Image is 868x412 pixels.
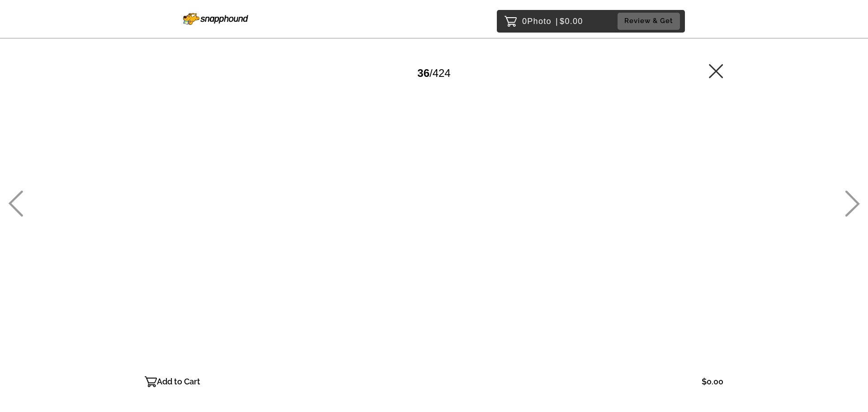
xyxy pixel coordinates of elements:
[417,67,429,79] span: 36
[183,13,248,25] img: Snapphound Logo
[556,17,558,26] span: |
[157,374,200,389] p: Add to Cart
[433,67,451,79] span: 424
[527,14,552,28] span: Photo
[618,13,683,29] a: Review & Get
[702,374,723,389] p: $0.00
[522,14,583,28] p: 0 $0.00
[618,13,680,29] button: Review & Get
[417,63,450,83] div: /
